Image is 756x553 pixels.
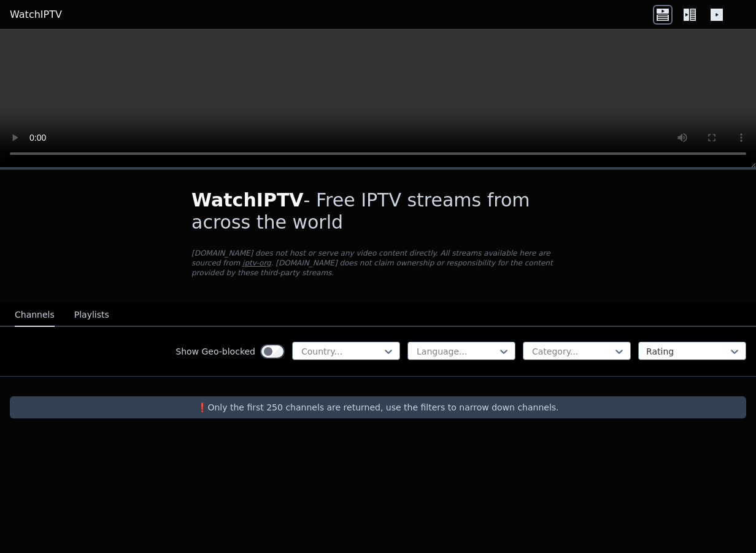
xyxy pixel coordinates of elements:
a: WatchIPTV [10,7,62,22]
label: Show Geo-blocked [175,345,255,358]
span: WatchIPTV [191,189,304,211]
p: ❗️Only the first 250 channels are returned, use the filters to narrow down channels. [15,401,741,414]
a: iptv-org [242,259,271,267]
button: Channels [15,304,55,327]
p: [DOMAIN_NAME] does not host or serve any video content directly. All streams available here are s... [191,248,565,278]
h1: - Free IPTV streams from across the world [191,189,565,233]
button: Playlists [74,304,109,327]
